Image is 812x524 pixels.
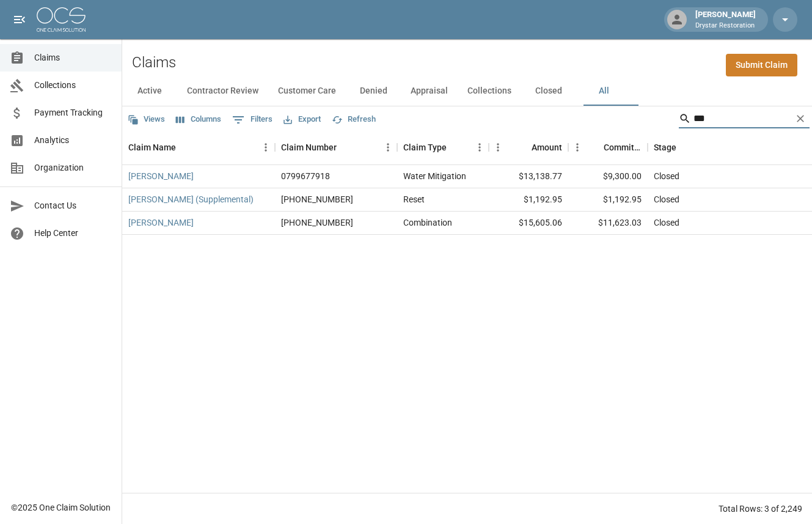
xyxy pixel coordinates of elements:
span: Collections [34,79,112,92]
div: Committed Amount [604,130,642,164]
button: Show filters [229,110,276,130]
div: Reset [403,193,425,205]
div: Closed [654,170,679,182]
div: Closed [654,193,679,205]
div: Claim Name [122,130,275,164]
button: Sort [337,139,354,156]
div: [PERSON_NAME] [690,9,761,31]
button: Sort [676,139,693,156]
p: Drystar Restoration [695,21,756,31]
div: Claim Number [281,130,337,164]
div: 0799677918 [281,170,330,182]
h2: Claims [132,54,176,72]
button: Sort [587,139,604,156]
div: dynamic tabs [122,76,812,106]
div: $9,300.00 [568,165,648,188]
button: Menu [489,138,507,157]
span: Claims [34,51,112,64]
button: Clear [791,109,810,128]
button: open drawer [7,7,32,32]
div: Claim Type [403,130,447,164]
div: Combination [403,216,452,229]
span: Contact Us [34,199,112,212]
button: Denied [346,76,401,106]
a: [PERSON_NAME] [128,216,194,229]
div: $11,623.03 [568,212,648,235]
a: Submit Claim [726,54,797,76]
button: Menu [470,138,489,157]
div: Amount [532,130,562,164]
span: Payment Tracking [34,106,112,119]
button: Refresh [329,110,379,129]
a: [PERSON_NAME] (Supplemental) [128,193,254,205]
div: Committed Amount [568,130,648,164]
div: Water Mitigation [403,170,466,182]
button: Closed [521,76,576,106]
div: © 2025 One Claim Solution [11,501,111,514]
span: Help Center [34,227,112,240]
div: $13,138.77 [489,165,568,188]
div: $15,605.06 [489,212,568,235]
div: Claim Number [275,130,397,164]
div: Claim Type [397,130,489,164]
button: Sort [514,139,532,156]
div: 01-007-087152 [281,216,353,229]
button: Menu [257,138,275,157]
div: Claim Name [128,130,176,164]
div: Stage [654,130,676,164]
button: Select columns [173,110,224,129]
img: ocs-logo-white-transparent.png [37,7,86,32]
button: All [576,76,631,106]
div: Search [679,109,810,131]
button: Collections [458,76,521,106]
div: $1,192.95 [489,188,568,212]
button: Contractor Review [177,76,268,106]
button: Sort [176,139,193,156]
div: $1,192.95 [568,188,648,212]
button: Menu [568,138,587,157]
button: Sort [447,139,464,156]
a: [PERSON_NAME] [128,170,194,182]
button: Customer Care [268,76,346,106]
span: Organization [34,161,112,174]
button: Menu [379,138,397,157]
div: Total Rows: 3 of 2,249 [719,503,802,515]
button: Views [125,110,168,129]
button: Export [280,110,324,129]
button: Appraisal [401,76,458,106]
span: Analytics [34,134,112,147]
div: Closed [654,216,679,229]
div: Amount [489,130,568,164]
button: Active [122,76,177,106]
div: 01-007-087152 [281,193,353,205]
